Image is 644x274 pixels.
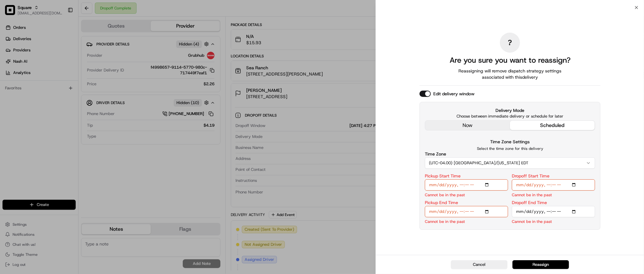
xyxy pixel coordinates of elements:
p: Welcome 👋 [6,25,114,35]
label: Pickup End Time [425,200,458,205]
h2: Are you sure you want to reassign? [450,55,571,65]
a: 📗Knowledge Base [4,88,51,100]
p: Cannot be in the past [425,192,465,198]
label: Time Zone Settings [490,139,530,145]
div: We're available if you need us! [21,66,79,71]
input: Clear [16,40,104,47]
label: Edit delivery window [433,91,474,97]
label: Time Zone [425,152,446,156]
label: Delivery Mode [425,107,595,113]
p: Choose between immediate delivery or schedule for later [425,113,595,119]
div: 📗 [6,92,11,97]
p: Cannot be in the past [512,192,552,198]
div: Start new chat [21,60,103,66]
p: Cannot be in the past [425,219,465,224]
button: Cancel [451,260,507,269]
button: scheduled [510,121,595,130]
label: Dropoff End Time [512,200,547,205]
span: Reassigning will remove dispatch strategy settings associated with this delivery [450,68,570,80]
p: Select the time zone for this delivery [425,146,595,151]
div: 💻 [53,92,58,97]
label: Pickup Start Time [425,174,461,178]
a: Powered byPylon [44,106,76,111]
img: 1736555255976-a54dd68f-1ca7-489b-9aae-adbdc363a1c4 [6,60,18,71]
button: Start new chat [107,62,114,69]
button: now [425,121,510,130]
label: Dropoff Start Time [512,174,549,178]
button: Reassign [512,260,569,269]
p: Cannot be in the past [512,219,552,224]
span: API Documentation [59,91,101,97]
span: Pylon [62,106,76,111]
div: ? [500,33,520,53]
a: 💻API Documentation [51,88,103,100]
img: Nash [6,6,19,19]
span: Knowledge Base [13,91,48,97]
